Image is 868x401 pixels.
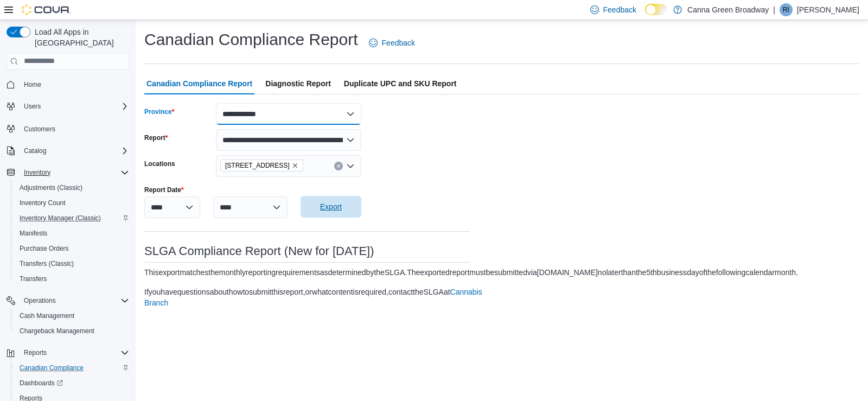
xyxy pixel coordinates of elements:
span: Export [320,201,342,212]
span: Canadian Compliance [15,361,129,374]
button: Catalog [20,144,50,157]
span: Inventory [20,166,129,179]
button: Home [2,77,133,92]
span: Chargeback Management [20,327,94,335]
span: Transfers [20,275,47,283]
button: Clear input [334,162,343,170]
a: Chargeback Management [15,324,99,338]
img: Cova [22,4,71,15]
span: Purchase Orders [15,242,129,255]
button: Customers [2,120,133,136]
label: Locations [144,160,175,168]
span: Inventory Count [15,196,129,209]
span: Feedback [382,37,415,48]
span: Duplicate UPC and SKU Report [344,73,457,94]
a: Inventory Manager (Classic) [15,212,105,225]
button: Operations [20,294,60,307]
span: Customers [24,125,55,133]
button: Inventory [20,166,55,179]
span: Adjustments (Classic) [20,183,82,192]
span: Adjustments (Classic) [15,181,129,194]
button: Users [20,100,45,113]
span: Transfers (Classic) [15,257,129,270]
a: Inventory Count [15,196,70,209]
span: Catalog [24,147,46,155]
div: Raven Irwin [780,3,793,16]
span: Canadian Compliance [20,364,84,372]
button: Transfers (Classic) [11,256,133,271]
span: Manifests [15,227,129,240]
button: Catalog [2,143,133,158]
button: Manifests [11,226,133,241]
button: Operations [2,293,133,308]
button: Chargeback Management [11,323,133,339]
span: Users [24,102,41,111]
span: Transfers (Classic) [20,259,74,268]
span: Inventory Manager (Classic) [15,212,129,225]
a: Transfers (Classic) [15,257,78,270]
span: Purchase Orders [20,244,69,253]
button: Reports [2,345,133,360]
a: Cash Management [15,309,79,322]
a: Adjustments (Classic) [15,181,87,194]
button: Reports [20,346,51,359]
button: Transfers [11,271,133,287]
label: Province [144,107,174,116]
button: Inventory Manager (Classic) [11,211,133,226]
span: Inventory [24,168,50,177]
div: If you have questions about how to submit this report, or what content is required, contact the S... [144,287,482,308]
span: Feedback [603,4,636,15]
a: Canadian Compliance [15,361,88,374]
button: Cash Management [11,308,133,323]
span: Inventory Count [20,199,66,207]
span: Reports [24,348,47,357]
button: Purchase Orders [11,241,133,256]
button: Adjustments (Classic) [11,180,133,195]
span: Operations [20,294,129,307]
div: This export matches the monthly reporting requirements as determined by the SLGA. The exported re... [144,267,798,278]
span: Cash Management [15,309,129,322]
span: Home [20,78,129,91]
span: 1359 Broadway Ave. [220,160,303,171]
span: Operations [24,296,56,305]
label: Report Date [144,186,184,194]
button: Inventory Count [11,195,133,211]
h1: Canadian Compliance Report [144,29,358,50]
button: Canadian Compliance [11,360,133,375]
p: | [773,3,775,16]
button: Open list of options [346,162,355,170]
span: [STREET_ADDRESS] [225,160,290,171]
a: Dashboards [11,375,133,391]
a: Cannabis Branch [144,288,482,307]
button: Remove 1359 Broadway Ave. from selection in this group [292,162,298,169]
span: Catalog [20,144,129,157]
span: RI [783,3,789,16]
button: Users [2,99,133,114]
input: Dark Mode [645,4,668,15]
a: Home [20,78,46,91]
span: Canadian Compliance Report [146,73,252,94]
span: Chargeback Management [15,324,129,338]
span: Dashboards [15,377,129,390]
a: Feedback [365,32,419,54]
span: Transfers [15,272,129,285]
a: Customers [20,123,60,136]
button: Export [301,196,361,218]
span: Users [20,100,129,113]
a: Transfers [15,272,51,285]
span: Manifests [20,229,47,238]
span: Reports [20,346,129,359]
a: Purchase Orders [15,242,73,255]
a: Manifests [15,227,52,240]
p: Canna Green Broadway [687,3,769,16]
span: Inventory Manager (Classic) [20,214,101,222]
h3: SLGA Compliance Report (New for [DATE]) [144,245,470,258]
span: Load All Apps in [GEOGRAPHIC_DATA] [30,27,129,48]
a: Dashboards [15,377,67,390]
label: Report [144,133,168,142]
span: Customers [20,122,129,135]
span: Cash Management [20,311,74,320]
p: [PERSON_NAME] [797,3,859,16]
span: Dashboards [20,379,63,387]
